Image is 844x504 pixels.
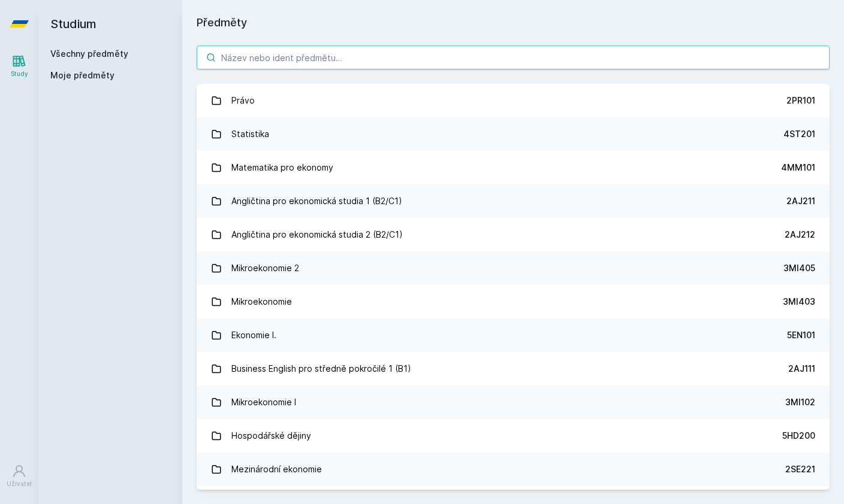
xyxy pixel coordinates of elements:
div: 3MI403 [783,296,815,308]
div: Statistika [231,122,269,146]
div: 3MI102 [785,396,815,408]
a: Ekonomie I. 5EN101 [197,318,830,352]
div: 4ST201 [783,128,815,140]
div: Mikroekonomie I [231,390,296,414]
a: Právo 2PR101 [197,84,830,117]
div: Business English pro středně pokročilé 1 (B1) [231,357,411,381]
a: Angličtina pro ekonomická studia 2 (B2/C1) 2AJ212 [197,218,830,251]
div: Study [11,69,28,78]
div: Uživatel [7,479,32,488]
span: Moje předměty [50,69,114,81]
input: Název nebo ident předmětu… [197,45,830,69]
div: 2PR101 [786,95,815,107]
a: Matematika pro ekonomy 4MM101 [197,151,830,184]
div: Mikroekonomie 2 [231,256,299,280]
div: 3MI405 [783,262,815,274]
div: Angličtina pro ekonomická studia 2 (B2/C1) [231,223,403,247]
div: 5HD200 [782,430,815,442]
div: 5EN101 [787,329,815,341]
div: 4MM101 [781,162,815,174]
div: Matematika pro ekonomy [231,156,333,180]
div: Angličtina pro ekonomická studia 1 (B2/C1) [231,189,402,213]
a: Uživatel [2,458,36,494]
a: Mezinárodní ekonomie 2SE221 [197,453,830,486]
div: Právo [231,89,255,113]
div: 2AJ211 [786,195,815,207]
div: Hospodářské dějiny [231,424,311,448]
a: Všechny předměty [50,48,128,59]
div: Mezinárodní ekonomie [231,457,322,481]
div: 2AJ212 [785,229,815,241]
a: Mikroekonomie I 3MI102 [197,385,830,419]
a: Angličtina pro ekonomická studia 1 (B2/C1) 2AJ211 [197,184,830,218]
a: Hospodářské dějiny 5HD200 [197,419,830,453]
div: 2AJ111 [788,363,815,375]
a: Mikroekonomie 3MI403 [197,285,830,318]
a: Study [2,48,36,84]
h1: Předměty [197,14,830,31]
div: Mikroekonomie [231,290,292,314]
a: Statistika 4ST201 [197,117,830,151]
a: Mikroekonomie 2 3MI405 [197,251,830,285]
div: Ekonomie I. [231,323,276,347]
a: Business English pro středně pokročilé 1 (B1) 2AJ111 [197,352,830,385]
div: 2SE221 [785,463,815,475]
